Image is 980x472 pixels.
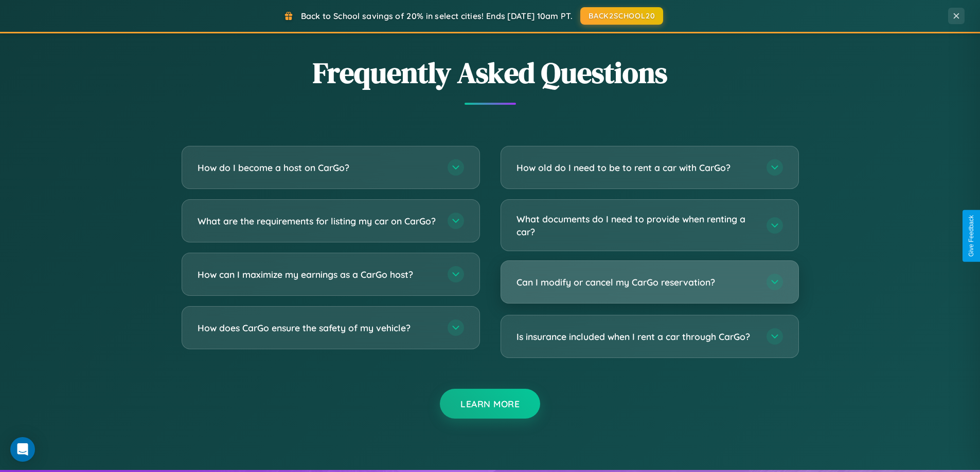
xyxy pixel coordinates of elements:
[10,437,35,462] div: Open Intercom Messenger
[198,322,437,334] h3: How does CarGo ensure the safety of my vehicle?
[198,268,437,281] h3: How can I maximize my earnings as a CarGo host?
[198,215,437,228] h3: What are the requirements for listing my car on CarGo?
[516,161,756,174] h3: How old do I need to be to rent a car with CarGo?
[440,389,540,419] button: Learn More
[516,330,756,343] h3: Is insurance included when I rent a car through CarGo?
[968,215,975,257] div: Give Feedback
[516,276,756,289] h3: Can I modify or cancel my CarGo reservation?
[301,11,573,21] span: Back to School savings of 20% in select cities! Ends [DATE] 10am PT.
[182,53,799,92] h2: Frequently Asked Questions
[516,213,756,238] h3: What documents do I need to provide when renting a car?
[580,7,663,25] button: BACK2SCHOOL20
[198,161,437,174] h3: How do I become a host on CarGo?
